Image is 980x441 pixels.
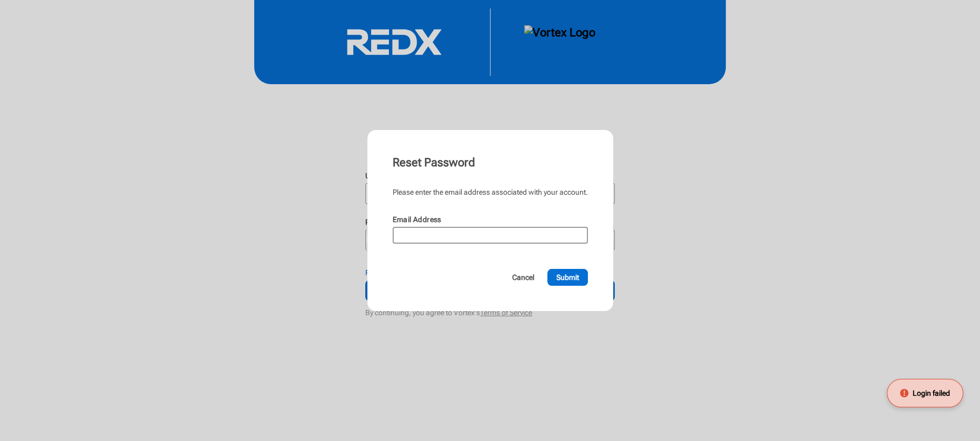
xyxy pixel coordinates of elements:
span: Cancel [512,272,534,283]
span: Login failed [913,388,950,398]
button: Cancel [503,269,543,286]
label: Email Address [393,215,442,224]
div: Please enter the email address associated with your account. [393,187,588,197]
span: Submit [556,272,579,283]
div: Reset Password [393,155,588,170]
button: Submit [547,269,588,286]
